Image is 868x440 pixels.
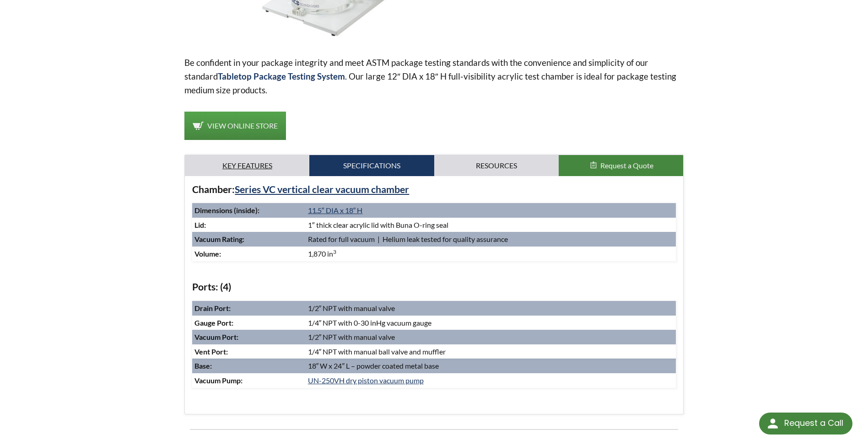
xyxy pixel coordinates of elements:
td: : [192,301,305,316]
span: View Online Store [207,121,278,130]
td: Rated for full vacuum | Helium leak tested for quality assurance [306,232,676,247]
strong: Lid [194,220,204,229]
td: 1/2″ NPT with manual valve [306,301,676,316]
strong: Chamber: [192,183,235,195]
a: Resources [434,155,559,176]
strong: Base [194,361,210,370]
a: Key Features [185,155,309,176]
td: : [192,218,306,232]
img: round button [766,416,780,431]
button: Request a Quote [559,155,683,176]
strong: Vent Port: [194,347,228,356]
a: 11.5″ DIA x 18″ H [308,206,362,215]
strong: Dimensions (inside) [194,206,258,215]
strong: Drain Port [194,304,229,312]
a: Series VC vertical clear vacuum chamber [235,183,409,195]
td: 1/2″ NPT with manual valve [306,330,676,344]
strong: Volume: [194,249,221,258]
strong: Gauge Port: [194,318,233,327]
td: : [192,232,306,247]
strong: Tabletop Package Testing System [218,71,345,81]
td: : [192,203,306,218]
p: Be confident in your package integrity and meet ASTM package testing standards with the convenien... [184,56,683,97]
td: 1″ thick clear acrylic lid with Buna O-ring seal [306,218,676,232]
td: 1/4″ NPT with manual ball valve and muffler [306,344,676,359]
a: View Online Store [184,112,286,140]
span: Request a Quote [600,161,653,170]
td: : [192,359,305,373]
td: 1,870 in [306,247,676,261]
td: 18″ W x 24″ L – powder coated metal base [306,359,676,373]
strong: Vacuum Port: [194,333,238,341]
sup: 3 [333,248,336,255]
a: UN-250VH dry piston vacuum pump [308,376,424,385]
div: Request a Call [759,413,852,435]
strong: Ports: (4) [192,281,231,293]
a: Specifications [309,155,434,176]
strong: Vacuum Rating [194,235,243,243]
td: 1/4″ NPT with 0-30 inHg vacuum gauge [306,316,676,330]
div: Request a Call [784,413,843,434]
strong: Vacuum Pump: [194,376,243,385]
